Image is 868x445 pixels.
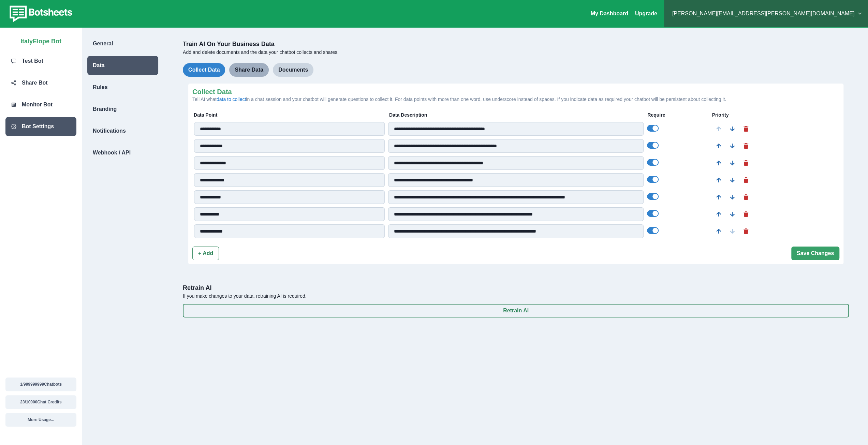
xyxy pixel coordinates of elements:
[183,49,849,56] p: Add and delete documents and the data your chatbot collects and shares.
[5,377,76,391] button: 1/999999999Chatbots
[183,40,849,49] p: Train AI On Your Business Data
[5,395,76,409] button: 23/10000Chat Credits
[82,56,164,75] a: Data
[712,156,725,170] button: Move Up
[712,207,725,221] button: Move Up
[725,173,739,187] button: Move Down
[183,304,849,317] button: Retrain AI
[217,97,246,102] a: data to collect
[82,100,164,119] a: Branding
[22,57,43,65] p: Test Bot
[192,88,839,96] h2: Collect Data
[712,139,725,153] button: Move Up
[725,224,739,238] button: Move Down
[20,34,61,46] p: ItalyElope Bot
[712,173,725,187] button: Move Up
[712,112,773,119] p: Priority
[647,112,708,119] p: Require
[739,190,753,204] button: Delete
[725,207,739,221] button: Move Down
[635,11,657,16] a: Upgrade
[183,283,849,293] p: Retrain AI
[712,190,725,204] button: Move Up
[229,63,269,77] button: Share Data
[22,101,53,109] p: Monitor Bot
[791,247,839,260] button: Save Changes
[82,143,164,162] a: Webhook / API
[725,122,739,136] button: Move Down
[22,122,54,131] p: Bot Settings
[739,139,753,153] button: Delete
[725,190,739,204] button: Move Down
[183,293,849,300] p: If you make changes to your data, retraining AI is required.
[192,247,219,260] button: + Add
[273,63,313,77] button: Documents
[93,40,113,48] p: General
[93,83,108,91] p: Rules
[739,224,753,238] button: Delete
[739,122,753,136] button: Delete
[93,61,105,70] p: Data
[82,121,164,140] a: Notifications
[739,156,753,170] button: Delete
[739,173,753,187] button: Delete
[712,224,725,238] button: Move Up
[93,149,131,157] p: Webhook / API
[183,63,225,77] button: Collect Data
[82,78,164,97] a: Rules
[82,34,164,53] a: General
[389,112,644,119] p: Data Description
[725,139,739,153] button: Move Down
[725,156,739,170] button: Move Down
[5,4,74,23] img: botsheets-logo.png
[739,207,753,221] button: Delete
[712,122,725,136] button: Move Up
[591,11,628,16] a: My Dashboard
[194,112,386,119] p: Data Point
[93,127,126,135] p: Notifications
[670,7,863,20] button: [PERSON_NAME][EMAIL_ADDRESS][PERSON_NAME][DOMAIN_NAME]
[5,413,76,427] button: More Usage...
[93,105,117,113] p: Branding
[22,79,48,87] p: Share Bot
[192,96,839,103] p: Tell AI what in a chat session and your chatbot will generate questions to collect it. For data p...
